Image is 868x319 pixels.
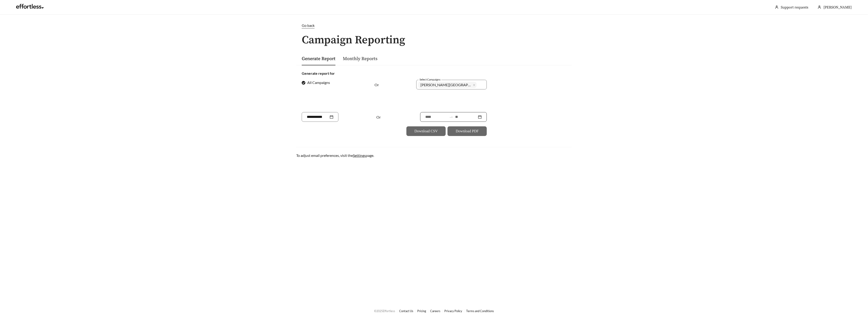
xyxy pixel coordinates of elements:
a: Settings [353,153,366,158]
a: Monthly Reports [343,56,378,62]
span: Or [375,83,379,87]
button: Download PDF [448,126,487,136]
span: [PERSON_NAME][GEOGRAPHIC_DATA] [420,82,472,88]
a: Pricing [417,309,426,313]
span: © 2025 Effortless [374,309,395,313]
strong: Generate report for [302,71,335,75]
a: Support requests [781,5,809,10]
h1: Campaign Reporting [296,34,572,46]
a: Privacy Policy [444,309,462,313]
span: close [473,84,475,86]
span: [PERSON_NAME] [824,5,852,10]
span: Hamilton Station [418,82,476,88]
span: Go back [302,23,315,28]
button: Download CSV [406,126,446,136]
a: Generate Report [302,56,335,62]
span: to [449,115,453,119]
a: Terms and Conditions [466,309,494,313]
span: To adjust email preferences, visit the page. [296,153,374,158]
a: Contact Us [399,309,413,313]
span: Or [376,115,381,119]
span: All Campaigns [305,80,332,85]
a: Go back [296,23,572,28]
span: swap-right [449,115,453,119]
a: Careers [430,309,440,313]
